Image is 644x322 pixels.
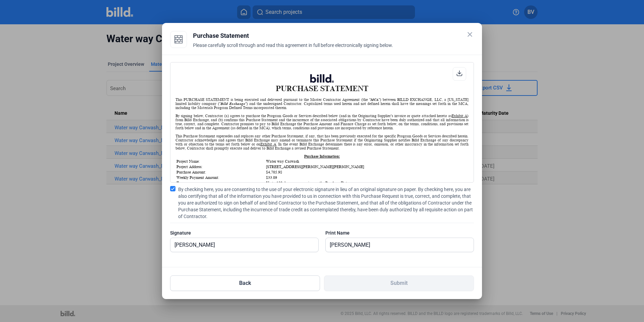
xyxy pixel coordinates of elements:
[178,186,474,220] span: By checking here, you are consenting to the use of your electronic signature in lieu of an origin...
[452,114,467,118] u: Exhibit A
[175,74,469,93] h1: PURCHASE STATEMENT
[266,164,468,169] td: [STREET_ADDRESS][PERSON_NAME][PERSON_NAME]
[170,238,318,252] input: Signature
[170,275,320,291] button: Back
[175,114,469,130] div: By signing below, Contractor (a) agrees to purchase the Program Goods or Services described below...
[176,159,265,164] td: Project Name:
[170,230,319,236] div: Signature
[175,134,469,150] div: This Purchase Statement supersedes and replaces any other Purchase Statement, if any, that has be...
[371,98,379,102] i: MCA
[304,154,340,158] u: Purchase Information:
[193,31,474,41] div: Purchase Statement
[193,42,474,57] div: Please carefully scroll through and read this agreement in full before electronically signing below.
[466,30,474,38] mat-icon: close
[266,170,468,175] td: $4,705.98
[175,98,469,110] div: This PURCHASE STATEMENT is being executed and delivered pursuant to the Master Contractor Agreeme...
[176,164,265,169] td: Project Address:
[326,238,466,252] input: Print Name
[266,181,468,185] td: Up to 120 days, commencing on the Purchase Date
[266,175,468,180] td: $33.09
[260,142,276,146] u: Exhibit A
[176,181,265,185] td: Term:
[176,175,265,180] td: Weekly Payment Amount:
[325,230,474,236] div: Print Name
[266,159,468,164] td: Water way Carwash
[221,102,245,106] i: Billd Exchange
[324,275,474,291] button: Submit
[176,170,265,175] td: Purchase Amount:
